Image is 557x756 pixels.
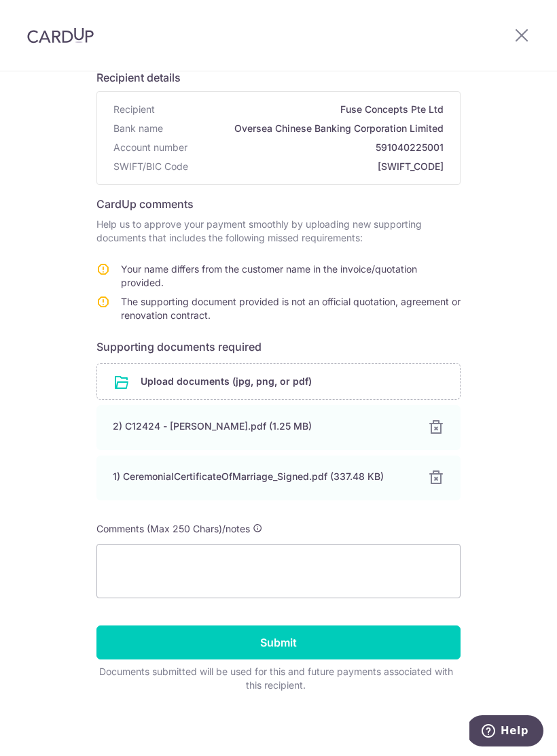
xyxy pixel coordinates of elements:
[193,141,444,154] span: 591040225001
[96,523,250,534] span: Comments (Max 250 Chars)/notes
[121,263,417,288] span: Your name differs from the customer name in the invoice/quotation provided.
[96,69,461,86] h6: Recipient details
[96,339,461,355] h6: Supporting documents required
[113,470,412,483] div: 1) CeremonialCertificateOfMarriage_Signed.pdf (337.48 KB)
[113,160,188,173] span: SWIFT/BIC Code
[113,122,163,135] span: Bank name
[96,625,461,659] input: Submit
[168,122,444,135] span: Oversea Chinese Banking Corporation Limited
[121,296,461,321] span: The supporting document provided is not an official quotation, agreement or renovation contract.
[194,160,444,173] span: [SWIFT_CODE]
[96,196,461,212] h6: CardUp comments
[113,419,412,433] div: 2) C12424 - [PERSON_NAME].pdf (1.25 MB)
[113,103,155,116] span: Recipient
[96,218,461,245] p: Help us to approve your payment smoothly by uploading new supporting documents that includes the ...
[113,141,187,154] span: Account number
[96,665,455,692] div: Documents submitted will be used for this and future payments associated with this recipient.
[160,103,444,116] span: Fuse Concepts Pte Ltd
[96,363,461,400] div: Upload documents (jpg, png, or pdf)
[27,27,94,44] img: CardUp
[469,715,543,749] iframe: Opens a widget where you can find more information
